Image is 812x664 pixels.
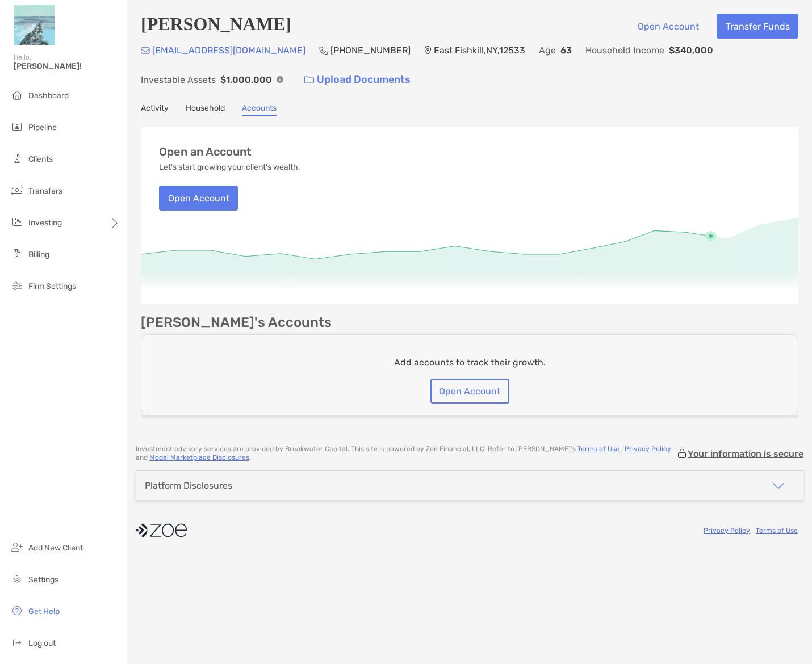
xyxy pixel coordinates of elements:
p: Age [539,43,556,57]
img: dashboard icon [10,88,24,102]
span: Get Help [28,607,60,616]
span: Firm Settings [28,281,76,291]
span: Pipeline [28,123,57,132]
span: [PERSON_NAME]! [14,61,120,71]
p: Investment advisory services are provided by Breakwater Capital . This site is powered by Zoe Fin... [136,445,676,462]
span: Settings [28,575,58,585]
h3: Open an Account [159,145,252,158]
span: Transfers [28,186,62,196]
span: Clients [28,154,53,164]
p: Investable Assets [141,73,216,87]
span: Billing [28,250,49,259]
a: Privacy Policy [625,445,671,453]
img: icon arrow [772,479,785,493]
img: Info Icon [277,76,283,83]
button: Open Account [430,379,509,404]
h4: [PERSON_NAME] [141,14,291,39]
span: Investing [28,218,62,228]
img: settings icon [10,572,24,586]
p: [PHONE_NUMBER] [330,43,411,57]
a: Model Marketplace Disclosures [149,453,249,461]
p: $340,000 [669,43,713,57]
p: Household Income [585,43,664,57]
a: Upload Documents [297,68,418,92]
button: Open Account [629,14,708,39]
img: company logo [136,518,187,543]
p: Add accounts to track their growth. [394,355,546,369]
img: button icon [304,76,314,84]
p: $1,000,000 [220,73,272,87]
p: East Fishkill , NY , 12533 [434,43,525,57]
a: Accounts [242,103,277,116]
img: transfers icon [10,183,24,197]
span: Add New Client [28,543,83,553]
button: Transfer Funds [717,14,798,39]
p: 63 [560,43,572,57]
p: [PERSON_NAME]'s Accounts [141,316,332,330]
img: billing icon [10,247,24,260]
img: clients icon [10,152,24,165]
img: firm-settings icon [10,279,24,292]
img: investing icon [10,215,24,229]
img: get-help icon [10,604,24,617]
img: pipeline icon [10,120,24,133]
a: Privacy Policy [704,527,750,535]
span: Dashboard [28,91,69,100]
img: Phone Icon [319,46,328,55]
p: [EMAIL_ADDRESS][DOMAIN_NAME] [152,43,305,57]
img: Email Icon [141,47,150,54]
p: Your information is secure [688,448,803,459]
img: Zoe Logo [14,5,55,45]
span: Log out [28,638,56,648]
div: Platform Disclosures [145,480,232,491]
a: Household [186,103,225,116]
img: add_new_client icon [10,540,24,554]
img: logout icon [10,636,24,649]
button: Open Account [159,186,238,211]
a: Terms of Use [756,527,798,535]
p: Let's start growing your client's wealth. [159,163,300,172]
img: Location Icon [424,46,432,55]
a: Terms of Use [577,445,620,453]
a: Activity [141,103,169,116]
